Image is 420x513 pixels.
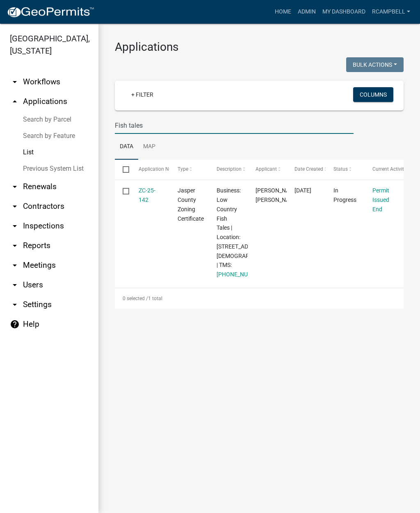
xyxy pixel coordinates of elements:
[130,160,169,179] datatable-header-cell: Application Number
[139,187,155,203] a: ZC-25-142
[139,166,183,172] span: Application Number
[365,160,404,179] datatable-header-cell: Current Activity
[169,160,208,179] datatable-header-cell: Type
[294,187,311,194] span: 04/09/2025
[10,201,20,211] i: arrow_drop_down
[333,187,356,203] span: In Progress
[287,160,326,179] datatable-header-cell: Date Created
[115,40,404,54] h3: Applications
[209,160,248,179] datatable-header-cell: Description
[10,300,20,310] i: arrow_drop_down
[319,4,369,20] a: My Dashboard
[10,97,20,106] i: arrow_drop_up
[353,87,393,102] button: Columns
[346,57,404,72] button: Bulk Actions
[10,77,20,87] i: arrow_drop_down
[272,4,294,20] a: Home
[115,160,130,179] datatable-header-cell: Select
[115,288,404,309] div: 1 total
[10,319,20,329] i: help
[256,166,277,172] span: Applicant
[326,160,365,179] datatable-header-cell: Status
[256,187,299,203] span: Gerti DuPont Rivers
[10,221,20,231] i: arrow_drop_down
[248,160,287,179] datatable-header-cell: Applicant
[138,134,160,160] a: Map
[369,4,413,20] a: rcampbell
[10,260,20,270] i: arrow_drop_down
[294,4,319,20] a: Admin
[217,166,242,172] span: Description
[115,117,354,134] input: Search for applications
[178,187,204,221] span: Jasper County Zoning Certificate
[10,280,20,290] i: arrow_drop_down
[10,182,20,192] i: arrow_drop_down
[294,166,323,172] span: Date Created
[372,187,389,212] a: Permit Issued End
[10,241,20,251] i: arrow_drop_down
[115,134,138,160] a: Data
[333,166,348,172] span: Status
[178,166,188,172] span: Type
[217,187,276,278] span: Business: Low Country Fish Tales | Location: 357 CHURCH RD | TMS: 029-39-04-020
[217,271,265,278] a: [PHONE_NUMBER]
[123,296,148,301] span: 0 selected /
[372,166,406,172] span: Current Activity
[125,87,160,102] a: + Filter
